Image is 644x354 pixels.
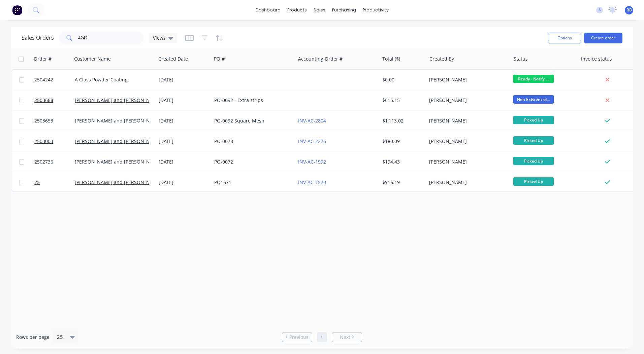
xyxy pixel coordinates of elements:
input: Search... [78,31,144,45]
a: [PERSON_NAME] and [PERSON_NAME] Pty Ltd [75,158,178,165]
div: productivity [359,5,392,15]
div: sales [310,5,329,15]
div: $194.43 [382,158,422,165]
a: 2504242 [34,70,75,90]
a: INV-AC-2804 [298,117,326,124]
span: 2503653 [34,117,53,124]
span: Picked Up [513,136,554,145]
img: Factory [12,5,22,15]
div: [PERSON_NAME] [429,158,504,165]
div: PO-0072 [214,158,289,165]
a: [PERSON_NAME] and [PERSON_NAME] Pty Ltd [75,179,178,185]
div: Created Date [158,56,188,62]
span: Rows per page [16,334,50,341]
div: [PERSON_NAME] [429,76,504,83]
div: Status [514,56,528,62]
div: [PERSON_NAME] [429,117,504,124]
button: Create order [584,33,622,43]
div: [PERSON_NAME] [429,179,504,186]
div: PO-0078 [214,138,289,145]
ul: Pagination [279,332,365,342]
a: Page 1 is your current page [317,332,327,342]
a: [PERSON_NAME] and [PERSON_NAME] Pty Ltd [75,97,178,103]
a: 2503003 [34,131,75,151]
a: INV-AC-1992 [298,158,326,165]
div: purchasing [329,5,359,15]
a: INV-AC-1570 [298,179,326,185]
div: Total ($) [382,56,400,62]
span: Ready - Notify ... [513,75,554,83]
div: Order # [34,56,52,62]
h1: Sales Orders [22,35,54,41]
div: $1,113.02 [382,117,422,124]
a: Previous page [282,334,312,341]
div: PO-0092 - Extra strips [214,97,289,104]
span: Picked Up [513,177,554,186]
div: [DATE] [159,76,209,83]
a: 25 [34,172,75,192]
div: Invoice status [581,56,612,62]
span: 2504242 [34,76,53,83]
a: 2503688 [34,90,75,110]
a: INV-AC-2275 [298,138,326,144]
div: products [284,5,310,15]
span: 2503688 [34,97,53,104]
a: [PERSON_NAME] and [PERSON_NAME] Pty Ltd [75,117,178,124]
div: Customer Name [74,56,111,62]
div: [DATE] [159,158,209,165]
div: Created By [429,56,454,62]
span: Picked Up [513,116,554,124]
span: Non Existent ol... [513,95,554,104]
div: [DATE] [159,117,209,124]
a: [PERSON_NAME] and [PERSON_NAME] Pty Ltd [75,138,178,144]
div: PO-0092 Square Mesh [214,117,289,124]
span: Previous [289,334,309,341]
div: $916.19 [382,179,422,186]
div: PO1671 [214,179,289,186]
span: 2502736 [34,158,53,165]
div: [PERSON_NAME] [429,138,504,145]
span: 2503003 [34,138,53,145]
a: 2503653 [34,111,75,131]
span: Picked Up [513,157,554,165]
div: $0.00 [382,76,422,83]
a: Next page [332,334,362,341]
button: Options [548,33,581,43]
a: 2502736 [34,152,75,172]
span: Next [340,334,350,341]
div: $615.15 [382,97,422,104]
span: 25 [34,179,40,186]
a: A Class Powder Coating [75,76,128,83]
div: [DATE] [159,138,209,145]
div: PO # [214,56,225,62]
div: [PERSON_NAME] [429,97,504,104]
div: $180.09 [382,138,422,145]
span: RB [626,7,632,13]
div: [DATE] [159,97,209,104]
span: Views [153,34,166,41]
div: Accounting Order # [298,56,343,62]
div: [DATE] [159,179,209,186]
a: dashboard [252,5,284,15]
